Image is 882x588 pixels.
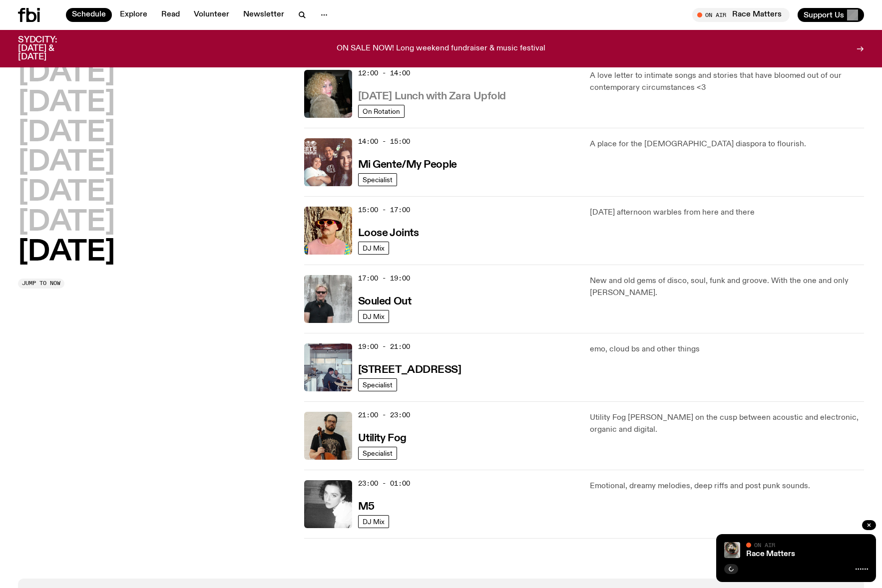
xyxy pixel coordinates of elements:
[18,89,115,117] button: [DATE]
[724,542,740,558] img: A photo of the Race Matters team taken in a rear view or "blindside" mirror. A bunch of people of...
[304,207,352,255] img: Tyson stands in front of a paperbark tree wearing orange sunglasses, a suede bucket hat and a pin...
[304,343,352,391] img: Pat sits at a dining table with his profile facing the camera. Rhea sits to his left facing the c...
[363,449,393,457] span: Specialist
[18,209,115,237] button: [DATE]
[590,412,864,436] p: Utility Fog [PERSON_NAME] on the cusp between acoustic and electronic, organic and digital.
[363,176,393,183] span: Specialist
[358,515,389,528] a: DJ Mix
[304,275,352,323] img: Stephen looks directly at the camera, wearing a black tee, black sunglasses and headphones around...
[363,381,393,388] span: Specialist
[358,363,461,375] a: [STREET_ADDRESS]
[18,239,115,267] button: [DATE]
[746,550,795,558] a: Race Matters
[358,500,375,512] a: M5
[358,242,389,255] a: DJ Mix
[304,412,352,460] img: Peter holds a cello, wearing a black graphic tee and glasses. He looks directly at the camera aga...
[18,279,64,289] button: Jump to now
[363,312,385,320] span: DJ Mix
[358,502,375,512] h3: M5
[358,294,412,307] a: Souled Out
[18,36,82,61] h3: SYDCITY: [DATE] & [DATE]
[237,8,290,22] a: Newsletter
[692,8,790,22] button: On AirRace Matters
[358,447,397,460] a: Specialist
[358,342,410,351] span: 19:00 - 21:00
[798,8,864,22] button: Support Us
[188,8,235,22] a: Volunteer
[18,59,115,87] button: [DATE]
[804,10,844,19] span: Support Us
[155,8,186,22] a: Read
[590,70,864,94] p: A love letter to intimate songs and stories that have bloomed out of our contemporary circumstanc...
[358,410,410,420] span: 21:00 - 23:00
[363,244,385,252] span: DJ Mix
[337,44,545,53] p: ON SALE NOW! Long weekend fundraiser & music festival
[18,179,115,207] button: [DATE]
[18,149,115,177] button: [DATE]
[358,89,506,102] a: [DATE] Lunch with Zara Upfold
[66,8,112,22] a: Schedule
[304,480,352,528] img: A black and white photo of Lilly wearing a white blouse and looking up at the camera.
[358,91,506,102] h3: [DATE] Lunch with Zara Upfold
[358,296,412,307] h3: Souled Out
[363,107,400,115] span: On Rotation
[590,207,864,219] p: [DATE] afternoon warbles from here and there
[358,310,389,323] a: DJ Mix
[114,8,153,22] a: Explore
[358,228,419,239] h3: Loose Joints
[358,274,410,283] span: 17:00 - 19:00
[363,518,385,525] span: DJ Mix
[304,70,352,118] img: A digital camera photo of Zara looking to her right at the camera, smiling. She is wearing a ligh...
[358,205,410,215] span: 15:00 - 17:00
[358,433,407,444] h3: Utility Fog
[18,119,115,147] button: [DATE]
[358,173,397,186] a: Specialist
[358,378,397,391] a: Specialist
[22,281,60,286] span: Jump to now
[358,365,461,375] h3: [STREET_ADDRESS]
[590,480,864,492] p: Emotional, dreamy melodies, deep riffs and post punk sounds.
[358,158,457,170] a: Mi Gente/My People
[590,343,864,355] p: emo, cloud bs and other things
[590,138,864,150] p: A place for the [DEMOGRAPHIC_DATA] diaspora to flourish.
[358,105,405,118] a: On Rotation
[358,431,407,444] a: Utility Fog
[358,137,410,146] span: 14:00 - 15:00
[754,542,775,548] span: On Air
[358,68,410,78] span: 12:00 - 14:00
[358,479,410,488] span: 23:00 - 01:00
[358,226,419,239] a: Loose Joints
[590,275,864,299] p: New and old gems of disco, soul, funk and groove. With the one and only [PERSON_NAME].
[358,160,457,170] h3: Mi Gente/My People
